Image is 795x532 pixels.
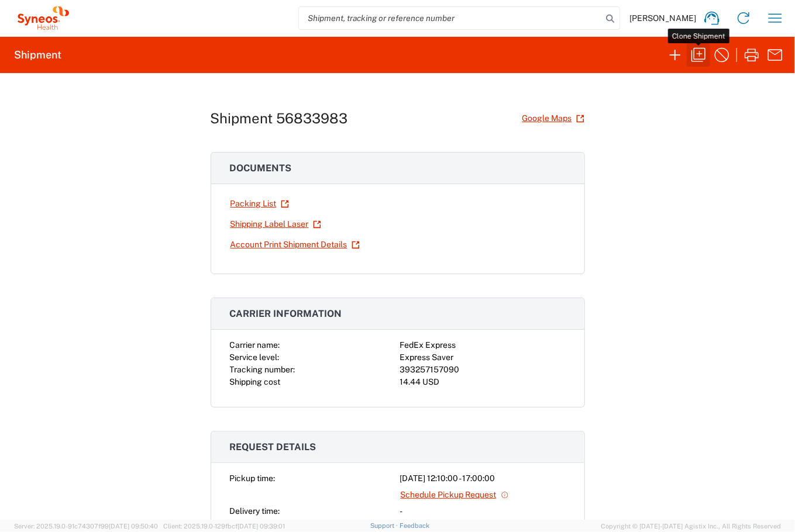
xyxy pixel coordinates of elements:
span: [DATE] 09:39:01 [238,523,285,530]
div: 393257157090 [400,364,566,376]
span: Client: 2025.19.0-129fbcf [163,523,285,530]
span: Carrier information [230,308,342,319]
input: Shipment, tracking or reference number [299,7,602,29]
span: Request details [230,441,316,452]
h1: Shipment 56833983 [211,110,348,127]
h2: Shipment [14,48,61,62]
span: Tracking number: [230,365,295,374]
a: Packing List [230,194,290,214]
div: - [400,505,566,517]
span: Carrier name: [230,340,280,350]
span: Documents [230,163,292,174]
div: [DATE] 12:10:00 - 17:00:00 [400,472,566,485]
a: Google Maps [522,108,585,129]
span: Delivery time: [230,506,280,516]
span: Service level: [230,353,280,362]
span: Copyright © [DATE]-[DATE] Agistix Inc., All Rights Reserved [601,521,781,531]
span: Server: 2025.19.0-91c74307f99 [14,523,158,530]
span: [DATE] 09:50:40 [109,523,158,530]
div: FedEx Express [400,339,566,351]
span: [PERSON_NAME] [629,13,696,23]
a: Shipping Label Laser [230,214,322,234]
span: Shipping cost [230,377,281,386]
a: Schedule Pickup Request [400,485,510,505]
div: 14.44 USD [400,376,566,388]
a: Support [370,522,400,529]
a: Account Print Shipment Details [230,234,360,255]
a: Feedback [400,522,429,529]
div: Express Saver [400,351,566,364]
span: Pickup time: [230,474,276,483]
